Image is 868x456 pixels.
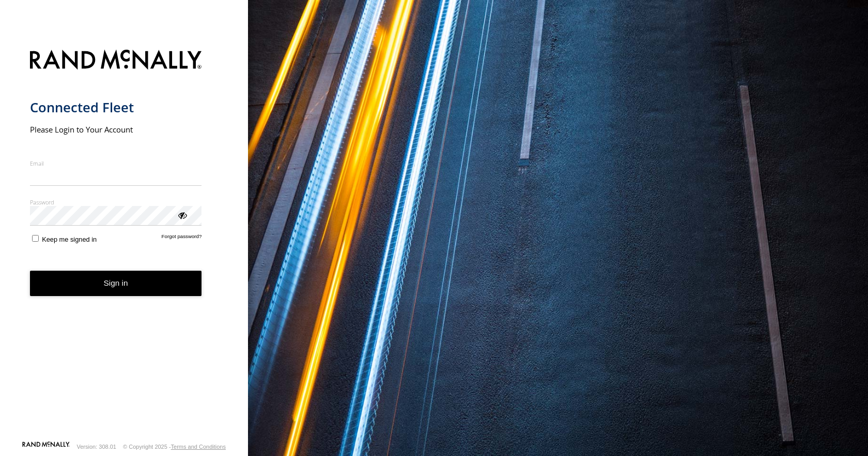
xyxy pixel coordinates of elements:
a: Forgot password? [162,233,202,243]
div: Version: 308.01 [77,444,116,450]
a: Visit our Website [22,442,70,452]
a: Terms and Conditions [171,444,226,450]
h1: Connected Fleet [30,99,202,116]
label: Email [30,159,202,167]
div: ViewPassword [177,210,187,220]
form: main [30,43,219,440]
div: © Copyright 2025 - [123,444,226,450]
input: Keep me signed in [32,235,39,242]
button: Sign in [30,271,202,296]
label: Password [30,198,202,206]
h2: Please Login to Your Account [30,124,202,135]
img: Rand McNally [30,48,202,74]
span: Keep me signed in [42,236,97,243]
